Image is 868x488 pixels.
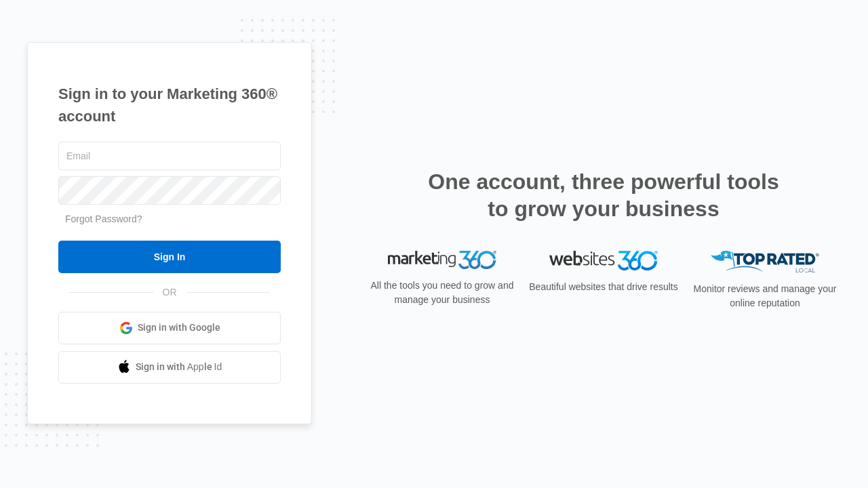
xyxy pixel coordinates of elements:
[153,285,186,300] span: OR
[58,312,281,344] a: Sign in with Google
[136,360,222,374] span: Sign in with Apple Id
[138,321,220,335] span: Sign in with Google
[366,279,518,307] p: All the tools you need to grow and manage your business
[424,168,783,222] h2: One account, three powerful tools to grow your business
[58,351,281,384] a: Sign in with Apple Id
[65,213,142,224] a: Forgot Password?
[58,83,281,127] h1: Sign in to your Marketing 360® account
[711,251,819,273] img: Top Rated Local
[528,280,679,294] p: Beautiful websites that drive results
[58,142,281,170] input: Email
[689,282,841,310] p: Monitor reviews and manage your online reputation
[58,241,281,273] input: Sign In
[549,251,658,270] img: Websites 360
[388,251,496,270] img: Marketing 360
